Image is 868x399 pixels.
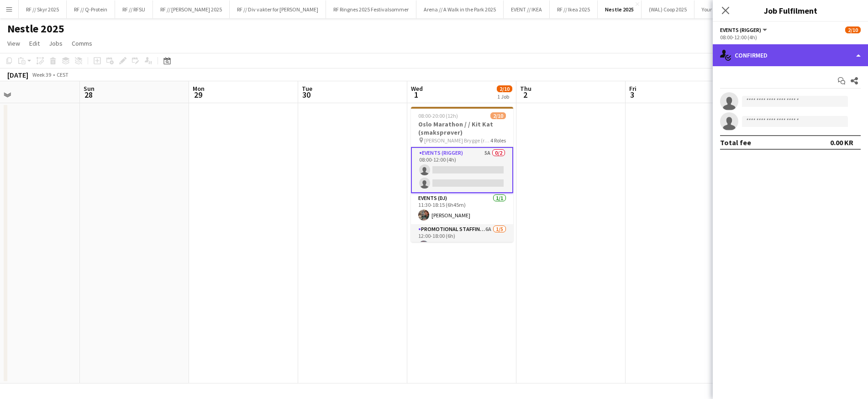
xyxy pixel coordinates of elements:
button: RF // Div vakter for [PERSON_NAME] [230,0,326,18]
a: Comms [68,37,96,49]
span: View [7,39,20,47]
app-job-card: 08:00-20:00 (12h)2/10Oslo Marathon / / Kit Kat (smaksprøver) [PERSON_NAME] Brygge (rett over [PER... [411,107,513,242]
span: Fri [629,84,637,93]
span: Thu [520,84,531,93]
span: Week 39 [30,71,53,78]
div: 08:00-12:00 (4h) [720,34,861,41]
h3: Oslo Marathon / / Kit Kat (smaksprøver) [411,120,513,136]
span: [PERSON_NAME] Brygge (rett over [PERSON_NAME]) [424,137,490,144]
div: CEST [57,71,68,78]
a: View [4,37,24,49]
button: EVENT // IKEA [504,0,550,18]
div: Confirmed [713,44,868,66]
span: Wed [411,84,423,93]
app-card-role: Promotional Staffing (Sampling Staff)6A1/512:00-18:00 (6h) [411,224,513,308]
span: Comms [72,39,92,47]
h3: Job Fulfilment [713,5,868,16]
span: 2/10 [497,85,512,92]
button: RF // [PERSON_NAME] 2025 [153,0,230,18]
button: RF Ringnes 2025 Festivalsommer [326,0,416,18]
app-card-role: Events (DJ)1/111:30-18:15 (6h45m)[PERSON_NAME] [411,193,513,224]
button: RF // RFSU [115,0,153,18]
div: [DATE] [7,70,28,79]
button: Nestle 2025 [598,0,642,18]
div: 0.00 KR [830,138,853,147]
span: 2 [519,89,531,100]
button: RF // Ikea 2025 [550,0,598,18]
app-card-role: Events (Rigger)5A0/208:00-12:00 (4h) [411,147,513,193]
span: 4 Roles [490,137,506,144]
span: Edit [29,39,40,47]
span: 28 [82,89,95,100]
span: 29 [191,89,205,100]
h1: Nestle 2025 [7,22,64,36]
span: Jobs [49,39,63,47]
a: Jobs [45,37,66,49]
button: Your Extreme 2025 [694,0,752,18]
span: Tue [302,84,312,93]
span: 30 [300,89,312,100]
button: Events (Rigger) [720,26,768,33]
span: 3 [628,89,637,100]
button: Arena // A Walk in the Park 2025 [416,0,504,18]
span: 2/10 [845,26,861,33]
span: Events (Rigger) [720,26,761,33]
div: Total fee [720,138,751,147]
span: 2/10 [490,112,506,119]
span: 1 [410,89,423,100]
button: (WAL) Coop 2025 [642,0,694,18]
span: Mon [193,84,205,93]
span: 08:00-20:00 (12h) [418,112,458,119]
a: Edit [26,37,43,49]
div: 1 Job [497,93,512,100]
button: RF // Q-Protein [67,0,115,18]
span: Sun [84,84,95,93]
button: RF // Skyr 2025 [19,0,67,18]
